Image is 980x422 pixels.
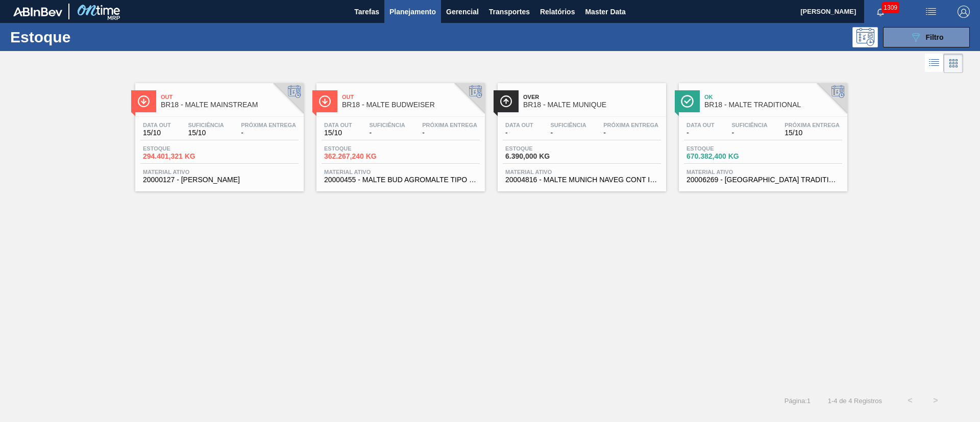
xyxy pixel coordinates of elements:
span: BR18 - MALTE TRADITIONAL [704,101,842,109]
span: Próxima Entrega [603,122,658,128]
a: ÍconeOkBR18 - MALTE TRADITIONALData out-Suficiência-Próxima Entrega15/10Estoque670.382,400 KGMate... [671,76,852,191]
button: Filtro [883,27,970,47]
a: ÍconeOverBR18 - MALTE MUNIQUEData out-Suficiência-Próxima Entrega-Estoque6.390,000 KGMaterial ati... [490,76,671,191]
span: Over [523,94,661,100]
div: Visão em Cards [944,54,963,73]
span: 362.267,240 KG [324,153,396,160]
span: Suficiência [369,122,405,128]
span: Material ativo [324,169,477,175]
img: Ícone [137,95,150,108]
span: Relatórios [540,6,575,18]
span: Data out [324,122,352,128]
a: ÍconeOutBR18 - MALTE BUDWEISERData out15/10Suficiência-Próxima Entrega-Estoque362.267,240 KGMater... [309,76,490,191]
span: Material ativo [143,169,296,175]
span: Estoque [687,145,758,152]
img: Ícone [681,95,694,108]
span: Próxima Entrega [785,122,840,128]
span: Filtro [926,33,944,41]
span: Tarefas [354,6,379,18]
img: Logout [958,6,970,18]
span: 1 - 4 de 4 Registros [826,397,882,405]
span: BR18 - MALTE BUDWEISER [342,101,480,109]
span: Planejamento [389,6,436,18]
a: ÍconeOutBR18 - MALTE MAINSTREAMData out15/10Suficiência15/10Próxima Entrega-Estoque294.401,321 KG... [128,76,309,191]
span: Próxima Entrega [422,122,477,128]
span: Material ativo [505,169,658,175]
span: BR18 - MALTE MUNIQUE [523,101,661,109]
span: Ok [704,94,842,100]
span: Gerencial [446,6,479,18]
span: 15/10 [188,129,224,137]
span: Data out [505,122,533,128]
img: Ícone [318,95,331,108]
h1: Estoque [10,31,163,43]
span: 20000127 - MALTE PAYSANDU [143,176,296,184]
div: Visão em Lista [925,54,944,73]
span: - [241,129,296,137]
span: 20004816 - MALTE MUNICH NAVEG CONT IMPORT SUP 40% [505,176,658,184]
span: Data out [143,122,171,128]
span: Transportes [489,6,530,18]
span: 20006269 - MALTA TRADITIONAL MUSA [687,176,840,184]
span: Estoque [324,145,396,152]
img: Ícone [500,95,512,108]
span: Suficiência [188,122,224,128]
span: - [603,129,658,137]
span: BR18 - MALTE MAINSTREAM [161,101,299,109]
button: Notificações [864,5,897,19]
span: 1309 [881,2,899,13]
button: < [897,388,923,413]
span: - [687,129,715,137]
span: 15/10 [143,129,171,137]
span: - [422,129,477,137]
span: - [731,129,767,137]
span: Estoque [505,145,577,152]
span: Suficiência [731,122,767,128]
span: 670.382,400 KG [687,153,758,160]
span: Out [342,94,480,100]
span: Master Data [585,6,625,18]
span: 6.390,000 KG [505,153,577,160]
span: 15/10 [785,129,840,137]
button: > [923,388,948,413]
img: TNhmsLtSVTkK8tSr43FrP2fwEKptu5GPRR3wAAAABJRU5ErkJggg== [13,7,62,16]
span: Out [161,94,299,100]
span: Material ativo [687,169,840,175]
span: - [505,129,533,137]
span: Data out [687,122,715,128]
span: Página : 1 [785,397,811,405]
span: - [369,129,405,137]
span: 294.401,321 KG [143,153,214,160]
span: 20000455 - MALTE BUD AGROMALTE TIPO II GRANEL [324,176,477,184]
span: - [550,129,586,137]
span: Próxima Entrega [241,122,296,128]
div: Pogramando: nenhum usuário selecionado [852,27,878,47]
span: Suficiência [550,122,586,128]
span: 15/10 [324,129,352,137]
span: Estoque [143,145,214,152]
img: userActions [925,6,937,18]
